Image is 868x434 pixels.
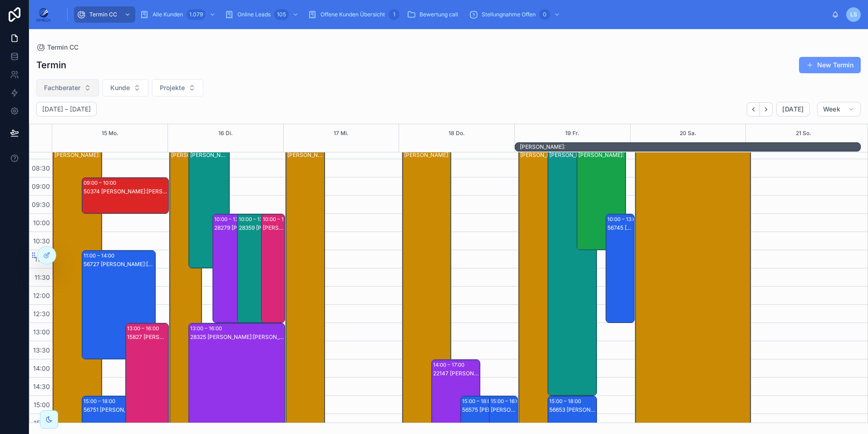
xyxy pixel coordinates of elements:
[578,151,625,159] div: [PERSON_NAME]:
[127,324,161,333] div: 13:00 – 16:00
[36,43,79,52] a: Termin CC
[449,124,465,142] button: 18 Do.
[263,224,284,232] div: [PERSON_NAME]:
[747,102,760,116] button: Back
[58,5,832,25] div: scrollable content
[31,237,52,245] span: 10:30
[462,397,496,406] div: 15:00 – 18:00
[190,333,284,341] div: 28325 [PERSON_NAME]:[PERSON_NAME]
[214,224,253,232] div: 28279 [PERSON_NAME]:[PERSON_NAME]
[36,7,51,22] img: App logo
[823,105,840,113] span: Week
[539,9,550,20] div: 0
[31,346,52,354] span: 13:30
[549,151,596,159] div: [PERSON_NAME] [PERSON_NAME]:
[287,151,324,159] div: [PERSON_NAME]:
[389,9,399,20] div: 1
[84,406,155,414] div: 56751 [PERSON_NAME]:[PERSON_NAME]
[31,401,52,409] span: 15:00
[239,224,277,232] div: 28359 [PERSON_NAME] [PERSON_NAME]:[PERSON_NAME]
[850,11,857,18] span: LS
[799,57,861,73] button: New Termin
[31,292,52,299] span: 12:00
[433,360,467,369] div: 14:00 – 17:00
[577,141,626,250] div: 08:00 – 11:00[PERSON_NAME]:
[491,406,517,414] div: [PERSON_NAME]:
[54,151,101,159] div: [PERSON_NAME]:
[520,143,860,151] div: [PERSON_NAME]:
[31,383,52,390] span: 14:30
[607,215,641,224] div: 10:00 – 13:00
[305,6,402,23] a: Offene Kunden Übersicht1
[796,124,811,142] button: 21 So.
[222,6,303,23] a: Online Leads105
[218,124,233,142] button: 16 Di.
[214,215,248,224] div: 10:00 – 13:00
[84,397,118,406] div: 15:00 – 18:00
[42,105,91,114] h2: [DATE] – [DATE]
[189,323,285,432] div: 13:00 – 16:0028325 [PERSON_NAME]:[PERSON_NAME]
[31,219,52,227] span: 10:00
[126,323,168,432] div: 13:00 – 16:0015827 [PERSON_NAME]:[PERSON_NAME]
[102,124,118,142] button: 15 Mo.
[30,201,52,208] span: 09:30
[32,273,52,281] span: 11:30
[190,324,224,333] div: 13:00 – 16:00
[36,79,99,96] button: Select Button
[433,370,480,377] div: 22147 [PERSON_NAME]:[PERSON_NAME]
[549,406,596,414] div: 56653 [PERSON_NAME]:[PERSON_NAME]
[565,124,579,142] button: 19 Fr.
[30,164,52,172] span: 08:30
[84,251,117,260] div: 11:00 – 14:00
[520,151,567,159] div: [PERSON_NAME]:
[127,333,168,341] div: 15827 [PERSON_NAME]:[PERSON_NAME]
[404,151,451,159] div: [PERSON_NAME]:
[549,397,583,406] div: 15:00 – 18:00
[30,182,52,190] span: 09:00
[606,214,634,323] div: 10:00 – 13:0056745 [PERSON_NAME]:[PERSON_NAME]
[152,79,203,96] button: Select Button
[110,83,130,92] span: Kunde
[160,83,185,92] span: Projekte
[680,124,696,142] button: 20 Sa.
[31,328,52,336] span: 13:00
[84,188,168,195] div: 50374 [PERSON_NAME]:[PERSON_NAME]
[84,261,155,268] div: 56727 [PERSON_NAME]:[PERSON_NAME]
[237,214,278,323] div: 10:00 – 13:0028359 [PERSON_NAME] [PERSON_NAME]:[PERSON_NAME]
[137,6,220,23] a: Alle Kunden1.079
[466,6,565,23] a: Stellungnahme Offen0
[239,215,273,224] div: 10:00 – 13:00
[404,6,464,23] a: Bewertung call
[31,310,52,318] span: 12:30
[171,151,201,159] div: [PERSON_NAME]:
[817,102,861,116] button: Week
[776,102,809,116] button: [DATE]
[74,6,135,23] a: Termin CC
[84,178,118,187] div: 09:00 – 10:00
[82,251,155,359] div: 11:00 – 14:0056727 [PERSON_NAME]:[PERSON_NAME]
[261,214,285,323] div: 10:00 – 13:00[PERSON_NAME]:
[30,146,52,154] span: 08:00
[190,151,229,159] div: [PERSON_NAME] [PERSON_NAME]:
[103,79,148,96] button: Select Button
[548,141,597,395] div: 07:00 – 15:00[PERSON_NAME] [PERSON_NAME]:
[419,11,458,18] span: Bewertung call
[760,102,773,116] button: Next
[607,224,634,232] div: 56745 [PERSON_NAME]:[PERSON_NAME]
[44,83,80,92] span: Fachberater
[153,11,183,18] span: Alle Kunden
[237,11,271,18] span: Online Leads
[187,9,206,20] div: 1.079
[334,124,349,142] button: 17 Mi.
[89,11,117,18] span: Termin CC
[520,143,860,151] div: Kevin Titze Kunde:
[274,9,289,20] div: 105
[36,59,66,71] h1: Termin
